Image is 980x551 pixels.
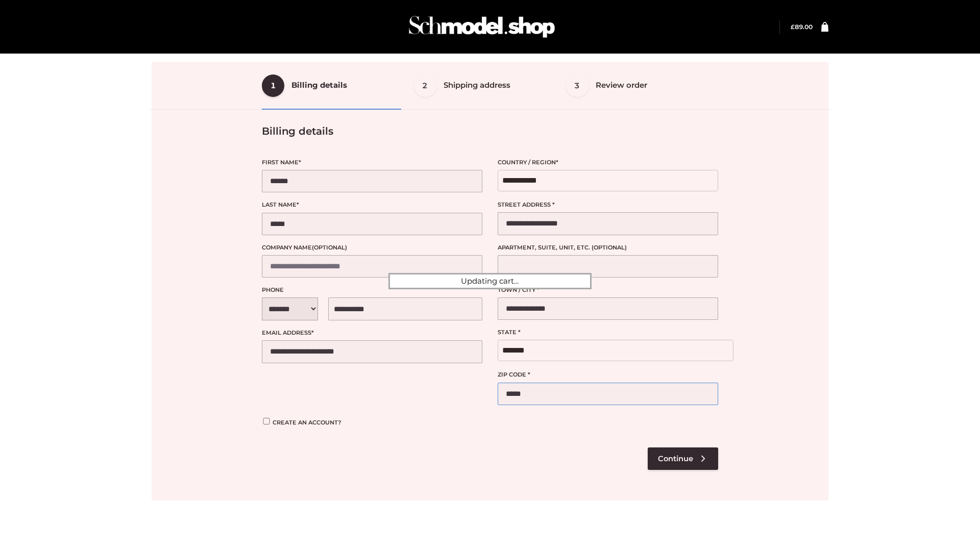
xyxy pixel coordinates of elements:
bdi: 89.00 [791,23,813,31]
img: Schmodel Admin 964 [405,7,558,47]
a: £89.00 [791,23,813,31]
div: Updating cart... [388,273,592,289]
span: £ [791,23,795,31]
